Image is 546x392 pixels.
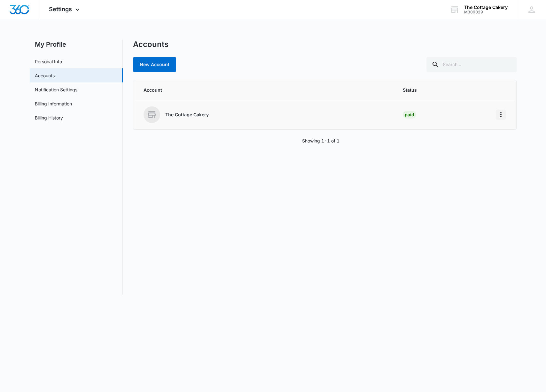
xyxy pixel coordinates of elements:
p: The Cottage Cakery [165,111,209,118]
a: Personal Info [35,58,62,65]
div: Paid [403,111,416,119]
div: account id [464,10,508,14]
h2: My Profile [30,40,123,49]
p: Showing 1-1 of 1 [302,137,339,144]
a: Billing History [35,114,63,121]
a: Billing Information [35,100,72,107]
span: Account [144,87,388,93]
button: Home [496,110,506,120]
span: Status [403,87,480,93]
h1: Accounts [133,40,168,49]
a: Accounts [35,72,55,79]
input: Search... [426,57,517,72]
span: Settings [49,6,72,12]
a: Notification Settings [35,86,77,93]
div: account name [464,5,508,10]
a: New Account [133,57,176,72]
